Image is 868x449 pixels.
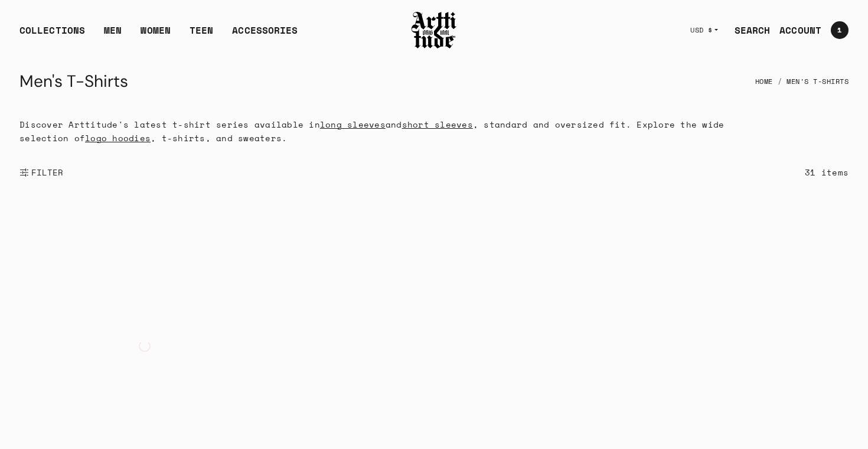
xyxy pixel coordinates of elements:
[19,118,738,145] p: Discover Arttitude's latest t-shirt series available in and , standard and oversized fit. Explore...
[19,67,128,96] h1: Men's T-Shirts
[410,10,458,50] img: Arttitude
[770,18,821,42] a: ACCOUNT
[141,23,171,47] a: WOMEN
[190,23,213,47] a: TEEN
[104,23,122,47] a: MEN
[755,69,773,95] a: Home
[725,18,771,42] a: SEARCH
[85,132,151,144] a: logo hoodies
[690,25,713,35] span: USD $
[29,167,64,178] span: FILTER
[10,23,307,47] ul: Main navigation
[837,27,841,34] span: 1
[19,160,64,186] button: Show filters
[320,118,386,131] a: long sleeves
[805,165,849,179] div: 31 items
[19,23,85,47] div: COLLECTIONS
[402,118,473,131] a: short sleeves
[683,17,725,43] button: USD $
[232,23,298,47] div: ACCESSORIES
[773,69,849,95] li: Men's T-Shirts
[821,17,849,44] a: Open cart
